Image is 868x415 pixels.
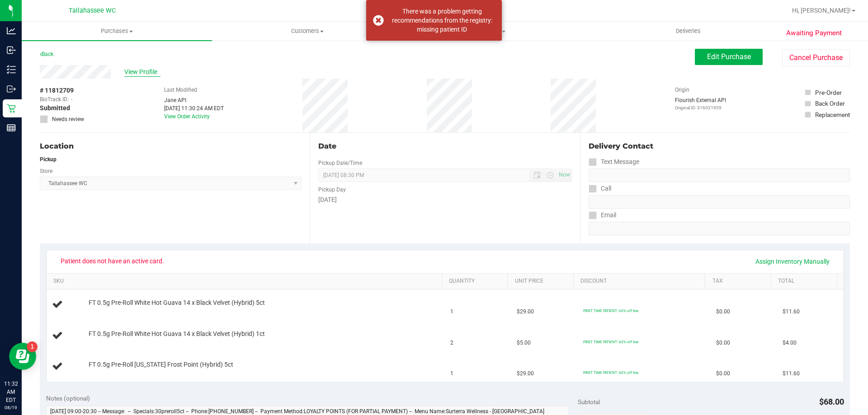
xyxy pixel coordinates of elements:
[40,95,69,103] span: BioTrack ID:
[7,84,16,93] inline-svg: Outbound
[22,27,212,35] span: Purchases
[815,88,842,97] div: Pre-Order
[815,110,850,119] div: Replacement
[53,278,438,285] a: SKU
[164,86,197,94] label: Last Modified
[593,22,783,41] a: Deliveries
[783,339,797,347] span: $4.00
[515,278,570,285] a: Unit Price
[124,67,160,77] span: View Profile
[517,369,534,378] span: $29.00
[450,339,453,347] span: 2
[89,360,233,369] span: FT 0.5g Pre-Roll [US_STATE] Frost Point (Hybrid) 5ct
[675,96,726,111] div: Flourish External API
[589,209,616,222] label: Email
[55,254,170,268] span: Patient does not have an active card.
[450,308,453,316] span: 1
[450,369,453,378] span: 1
[815,99,845,108] div: Back Order
[675,86,689,94] label: Origin
[583,370,638,375] span: FIRST TIME PATIENT: 60% off line
[7,46,16,55] inline-svg: Inbound
[664,27,713,35] span: Deliveries
[783,369,800,378] span: $11.60
[40,156,57,163] strong: Pickup
[89,298,265,307] span: FT 0.5g Pre-Roll White Hot Guava 14 x Black Velvet (Hybrid) 5ct
[695,49,763,65] button: Edit Purchase
[22,22,212,41] a: Purchases
[27,341,38,352] iframe: Resource center unread badge
[675,104,726,111] p: Original ID: 316021955
[7,123,16,132] inline-svg: Reports
[52,115,84,123] span: Needs review
[40,51,53,57] a: Back
[212,22,402,41] a: Customers
[578,398,600,406] span: Subtotal
[589,195,850,209] input: Format: (999) 999-9999
[783,308,800,316] span: $11.60
[46,395,90,402] span: Notes (optional)
[89,330,265,338] span: FT 0.5g Pre-Roll White Hot Guava 14 x Black Velvet (Hybrid) 1ct
[40,103,70,113] span: Submitted
[589,141,850,152] div: Delivery Contact
[778,278,833,285] a: Total
[164,113,210,120] a: View Order Activity
[164,96,224,104] div: Jane API
[9,343,36,370] iframe: Resource center
[707,52,751,61] span: Edit Purchase
[589,182,611,195] label: Call
[318,195,571,205] div: [DATE]
[40,141,302,152] div: Location
[716,339,730,347] span: $0.00
[7,104,16,113] inline-svg: Retail
[583,308,638,313] span: FIRST TIME PATIENT: 60% off line
[580,278,702,285] a: Discount
[750,254,835,269] a: Assign Inventory Manually
[716,369,730,378] span: $0.00
[4,404,18,411] p: 08/19
[40,167,52,175] label: Store
[583,340,638,344] span: FIRST TIME PATIENT: 60% off line
[7,26,16,35] inline-svg: Analytics
[819,397,844,406] span: $68.00
[792,7,851,14] span: Hi, [PERSON_NAME]!
[389,7,495,34] div: There was a problem getting recommendations from the registry: missing patient ID
[712,278,768,285] a: Tax
[7,65,16,74] inline-svg: Inventory
[4,380,18,404] p: 11:32 AM EDT
[164,104,224,112] div: [DATE] 11:30:24 AM EDT
[716,308,730,316] span: $0.00
[517,308,534,316] span: $29.00
[69,7,116,14] span: Tallahassee WC
[40,86,74,95] span: # 11812709
[71,95,72,103] span: -
[786,28,842,38] span: Awaiting Payment
[782,49,850,66] button: Cancel Purchase
[517,339,531,347] span: $5.00
[589,168,850,182] input: Format: (999) 999-9999
[589,155,639,168] label: Text Message
[212,27,402,35] span: Customers
[449,278,504,285] a: Quantity
[318,159,362,167] label: Pickup Date/Time
[318,186,346,194] label: Pickup Day
[318,141,571,152] div: Date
